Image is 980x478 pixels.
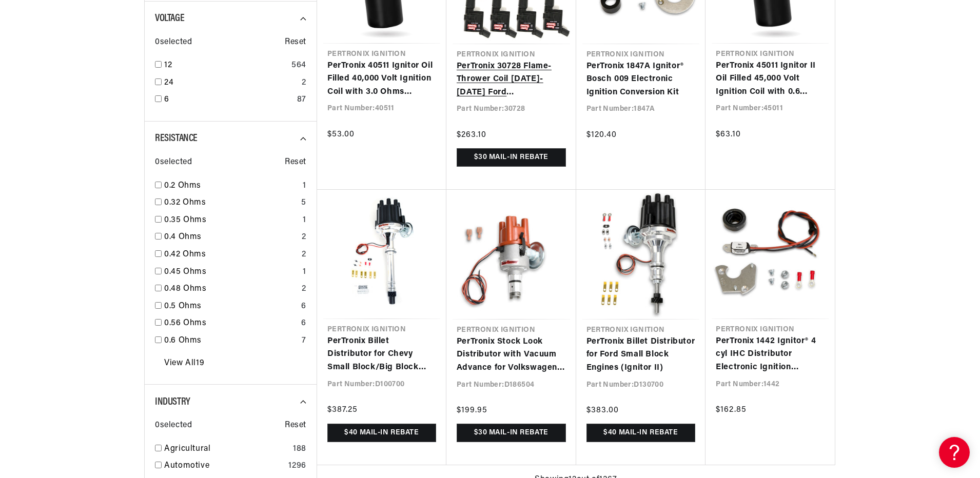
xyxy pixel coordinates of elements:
[164,266,299,279] a: 0.45 Ohms
[291,59,306,72] div: 564
[716,59,825,99] a: PerTronix 45011 Ignitor II Oil Filled 45,000 Volt Ignition Coil with 0.6 Ohms Resistance in Black
[164,443,289,456] a: Agricultural
[164,76,298,90] a: 24
[288,460,306,473] div: 1296
[155,156,192,169] span: 0 selected
[285,156,306,169] span: Reset
[303,214,306,227] div: 1
[155,419,192,432] span: 0 selected
[155,36,192,49] span: 0 selected
[164,357,204,370] a: View All 19
[302,248,306,262] div: 2
[457,335,566,375] a: PerTronix Stock Look Distributor with Vacuum Advance for Volkswagen Type 1 Engines
[285,36,306,49] span: Reset
[327,335,436,374] a: PerTronix Billet Distributor for Chevy Small Block/Big Block Engines (Ignitor II)
[155,13,184,24] span: Voltage
[586,335,696,375] a: PerTronix Billet Distributor for Ford Small Block Engines (Ignitor II)
[164,59,287,72] a: 12
[297,93,306,107] div: 87
[164,214,299,227] a: 0.35 Ohms
[164,248,298,262] a: 0.42 Ohms
[301,317,306,330] div: 6
[293,443,306,456] div: 188
[302,76,306,90] div: 2
[164,334,298,348] a: 0.6 Ohms
[303,180,306,193] div: 1
[164,196,297,210] a: 0.32 Ohms
[301,196,306,210] div: 5
[155,133,198,144] span: Resistance
[716,335,825,374] a: PerTronix 1442 Ignitor® 4 cyl IHC Distributor Electronic Ignition Conversion Kit
[586,60,696,99] a: PerTronix 1847A Ignitor® Bosch 009 Electronic Ignition Conversion Kit
[164,300,297,313] a: 0.5 Ohms
[164,317,297,330] a: 0.56 Ohms
[301,300,306,313] div: 6
[303,266,306,279] div: 1
[285,419,306,432] span: Reset
[164,180,299,193] a: 0.2 Ohms
[302,283,306,296] div: 2
[164,231,298,244] a: 0.4 Ohms
[457,60,566,99] a: PerTronix 30728 Flame-Thrower Coil [DATE]-[DATE] Ford 4.6L/5.4L/6.8L Modular 2-Valve COP (coil on...
[327,59,436,99] a: PerTronix 40511 Ignitor Oil Filled 40,000 Volt Ignition Coil with 3.0 Ohms Resistance in Black
[164,93,293,107] a: 6
[302,334,306,348] div: 7
[155,397,190,407] span: Industry
[164,283,298,296] a: 0.48 Ohms
[302,231,306,244] div: 2
[164,460,284,473] a: Automotive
